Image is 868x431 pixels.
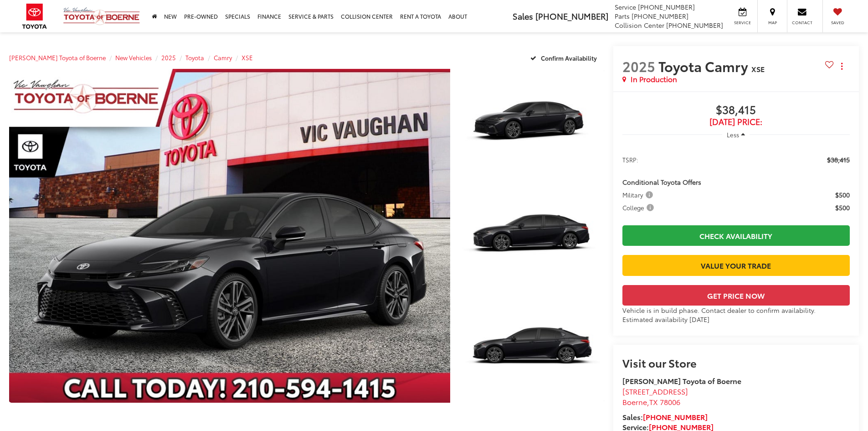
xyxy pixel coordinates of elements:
[622,357,850,369] h2: Visit our Store
[622,386,688,407] a: [STREET_ADDRESS] Boerne,TX 78006
[185,53,204,62] a: Toyota
[622,396,647,407] span: Boerne
[460,69,604,177] a: Expand Photo 1
[622,104,850,117] span: $38,415
[458,68,605,178] img: 2025 Toyota Camry XSE
[660,396,680,407] span: 78006
[458,181,605,291] img: 2025 Toyota Camry XSE
[9,53,106,62] a: [PERSON_NAME] Toyota of Boerne
[841,62,842,70] span: dropdown dots
[63,7,140,26] img: Vic Vaughan Toyota of Boerne
[751,63,765,74] span: XSE
[827,20,847,26] span: Saved
[622,190,656,199] button: Military
[115,53,152,62] a: New Vehicles
[460,295,604,403] a: Expand Photo 3
[541,54,597,62] span: Confirm Availability
[732,20,753,26] span: Service
[835,203,850,212] span: $500
[622,177,701,187] span: Conditional Toyota Offers
[615,2,636,11] span: Service
[622,190,655,199] span: Military
[622,375,741,386] strong: [PERSON_NAME] Toyota of Boerne
[834,58,850,74] button: Actions
[460,182,604,290] a: Expand Photo 2
[5,67,454,405] img: 2025 Toyota Camry XSE
[649,396,658,407] span: TX
[513,10,533,22] span: Sales
[622,306,850,324] div: Vehicle is in build phase. Contact dealer to confirm availability. Estimated availability [DATE]
[622,155,638,164] span: TSRP:
[525,50,604,66] button: Confirm Availability
[622,255,850,275] a: Value Your Trade
[622,386,688,396] span: [STREET_ADDRESS]
[622,203,657,212] button: College
[722,126,750,143] button: Less
[827,155,850,164] span: $38,415
[622,117,850,126] span: [DATE] Price:
[631,74,677,84] span: In Production
[615,21,664,30] span: Collision Center
[632,11,688,21] span: [PHONE_NUMBER]
[161,53,176,62] a: 2025
[622,225,850,246] a: Check Availability
[535,10,608,22] span: [PHONE_NUMBER]
[241,53,253,62] a: XSE
[638,2,695,11] span: [PHONE_NUMBER]
[622,285,850,306] button: Get Price Now
[214,53,232,62] a: Camry
[458,294,605,404] img: 2025 Toyota Camry XSE
[9,69,450,403] a: Expand Photo 0
[658,56,751,76] span: Toyota Camry
[762,20,782,26] span: Map
[622,396,680,407] span: ,
[835,190,850,199] span: $500
[622,203,656,212] span: College
[666,21,723,30] span: [PHONE_NUMBER]
[615,11,630,21] span: Parts
[727,130,739,139] span: Less
[622,56,655,76] span: 2025
[792,20,812,26] span: Contact
[622,411,708,422] strong: Sales:
[643,411,708,422] a: [PHONE_NUMBER]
